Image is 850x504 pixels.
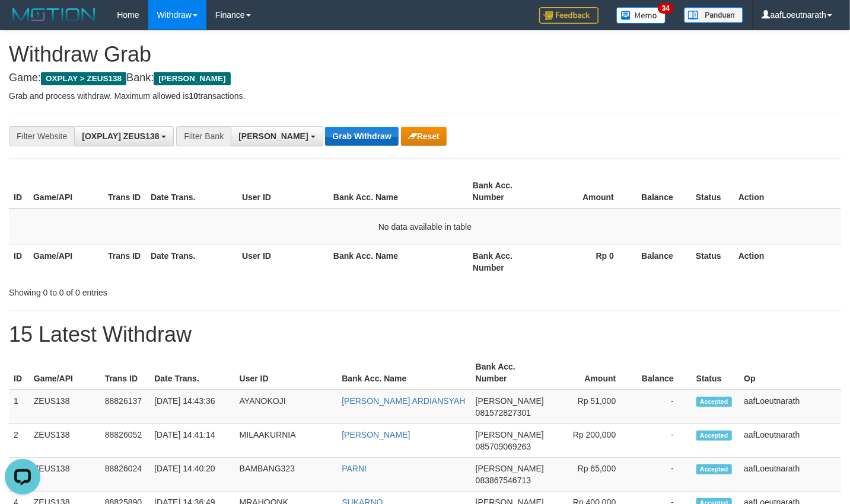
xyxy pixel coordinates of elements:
[235,356,338,390] th: User ID
[696,431,732,441] span: Accepted
[146,175,237,208] th: Date Trans.
[739,458,841,492] td: aafLoeutnarath
[549,424,634,458] td: Rp 200,000
[476,476,531,485] span: Copy 083867546713 to clipboard
[100,458,149,492] td: 88826024
[235,424,338,458] td: MILAAKURNIA
[74,126,174,146] button: [OXPLAY] ZEUS138
[9,208,841,245] td: No data available in table
[9,72,841,84] h4: Game: Bank:
[149,458,234,492] td: [DATE] 14:40:20
[476,442,531,451] span: Copy 085709069263 to clipboard
[684,7,743,23] img: panduan.png
[476,464,544,473] span: [PERSON_NAME]
[739,424,841,458] td: aafLoeutnarath
[9,282,345,298] div: Showing 0 to 0 of 0 entries
[103,175,146,208] th: Trans ID
[471,356,549,390] th: Bank Acc. Number
[9,126,74,146] div: Filter Website
[9,323,841,346] h1: 15 Latest Withdraw
[632,245,691,278] th: Balance
[231,126,323,146] button: [PERSON_NAME]
[29,356,100,390] th: Game/API
[539,7,598,24] img: Feedback.jpg
[9,356,29,390] th: ID
[149,424,234,458] td: [DATE] 14:41:14
[9,175,28,208] th: ID
[100,390,149,424] td: 88826137
[696,397,732,407] span: Accepted
[41,72,126,85] span: OXPLAY > ZEUS138
[29,424,100,458] td: ZEUS138
[5,5,40,40] button: Open LiveChat chat widget
[103,245,146,278] th: Trans ID
[189,91,198,101] strong: 10
[633,356,691,390] th: Balance
[476,430,544,439] span: [PERSON_NAME]
[549,390,634,424] td: Rp 51,000
[9,390,29,424] td: 1
[692,356,740,390] th: Status
[633,390,691,424] td: -
[476,408,531,418] span: Copy 081572827301 to clipboard
[658,3,674,14] span: 34
[342,396,465,406] a: [PERSON_NAME] ARDIANSYAH
[739,356,841,390] th: Op
[342,464,367,473] a: PARNI
[176,126,231,146] div: Filter Bank
[238,131,308,141] span: [PERSON_NAME]
[739,390,841,424] td: aafLoeutnarath
[468,245,543,278] th: Bank Acc. Number
[337,356,470,390] th: Bank Acc. Name
[237,245,329,278] th: User ID
[28,245,103,278] th: Game/API
[149,390,234,424] td: [DATE] 14:43:36
[329,175,468,208] th: Bank Acc. Name
[82,131,159,141] span: [OXPLAY] ZEUS138
[325,127,398,146] button: Grab Withdraw
[476,396,544,406] span: [PERSON_NAME]
[149,356,234,390] th: Date Trans.
[9,245,28,278] th: ID
[632,175,691,208] th: Balance
[734,245,841,278] th: Action
[401,127,447,146] button: Reset
[9,424,29,458] td: 2
[29,390,100,424] td: ZEUS138
[235,458,338,492] td: BAMBANG323
[468,175,543,208] th: Bank Acc. Number
[549,458,634,492] td: Rp 65,000
[342,430,410,439] a: [PERSON_NAME]
[237,175,329,208] th: User ID
[100,356,149,390] th: Trans ID
[9,43,841,66] h1: Withdraw Grab
[734,175,841,208] th: Action
[543,245,632,278] th: Rp 0
[691,175,734,208] th: Status
[9,6,99,24] img: MOTION_logo.png
[146,245,237,278] th: Date Trans.
[691,245,734,278] th: Status
[100,424,149,458] td: 88826052
[616,7,666,24] img: Button%20Memo.svg
[29,458,100,492] td: ZEUS138
[696,464,732,474] span: Accepted
[154,72,230,85] span: [PERSON_NAME]
[633,458,691,492] td: -
[329,245,468,278] th: Bank Acc. Name
[235,390,338,424] td: AYANOKOJI
[9,90,841,102] p: Grab and process withdraw. Maximum allowed is transactions.
[28,175,103,208] th: Game/API
[543,175,632,208] th: Amount
[633,424,691,458] td: -
[549,356,634,390] th: Amount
